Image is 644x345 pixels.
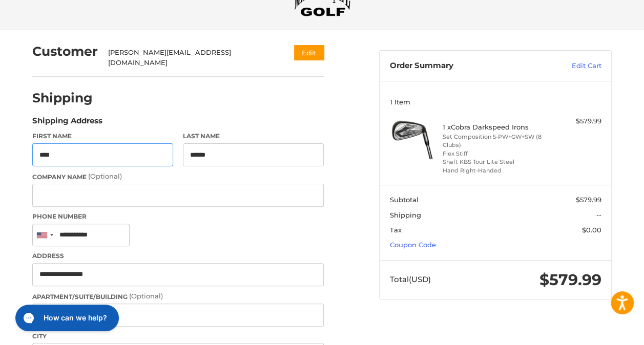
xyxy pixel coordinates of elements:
[390,274,431,284] span: Total (USD)
[576,196,601,204] span: $579.99
[582,226,601,234] span: $0.00
[108,48,275,68] div: [PERSON_NAME][EMAIL_ADDRESS][DOMAIN_NAME]
[32,171,324,182] label: Company Name
[32,115,102,132] legend: Shipping Address
[443,166,546,175] li: Hand Right-Handed
[390,98,601,106] h3: 1 Item
[596,211,601,219] span: --
[294,45,324,60] button: Edit
[443,123,546,131] h4: 1 x Cobra Darkspeed Irons
[32,90,93,106] h2: Shipping
[443,158,546,166] li: Shaft KBS Tour Lite Steel
[32,251,324,261] label: Address
[390,61,534,71] h3: Order Summary
[32,44,98,59] h2: Customer
[32,212,324,221] label: Phone Number
[32,132,173,141] label: First Name
[443,133,546,149] li: Set Composition 5-PW+GW+SW (8 Clubs)
[33,224,56,246] div: United States: +1
[10,301,122,335] iframe: Gorgias live chat messenger
[183,132,324,141] label: Last Name
[534,61,601,71] a: Edit Cart
[390,196,419,204] span: Subtotal
[88,172,122,180] small: (Optional)
[443,149,546,158] li: Flex Stiff
[390,211,421,219] span: Shipping
[539,270,601,289] span: $579.99
[32,291,324,301] label: Apartment/Suite/Building
[390,241,436,249] a: Coupon Code
[129,292,163,300] small: (Optional)
[548,116,601,126] div: $579.99
[390,226,402,234] span: Tax
[559,317,644,345] iframe: Google Customer Reviews
[32,332,324,341] label: City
